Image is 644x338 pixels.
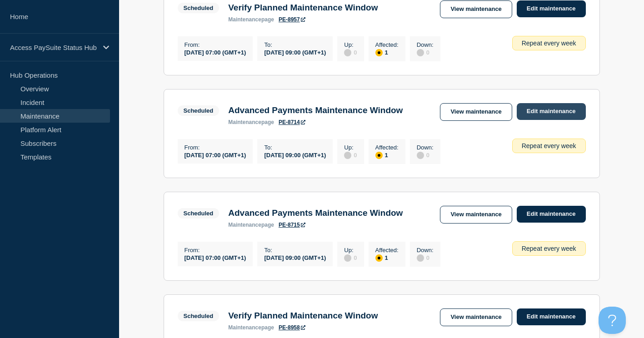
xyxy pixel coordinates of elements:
[417,49,424,56] div: disabled
[440,206,512,224] a: View maintenance
[279,222,305,228] a: PE-8715
[417,247,434,253] p: Down :
[517,206,586,223] a: Edit maintenance
[344,151,357,159] div: 0
[375,254,383,262] div: affected
[417,151,434,159] div: 0
[264,253,326,261] div: [DATE] 09:00 (GMT+1)
[440,308,512,326] a: View maintenance
[344,49,351,56] div: disabled
[184,107,214,114] div: Scheduled
[264,151,326,159] div: [DATE] 09:00 (GMT+1)
[185,247,246,253] p: From :
[228,119,274,125] p: page
[417,41,434,48] p: Down :
[344,247,357,253] p: Up :
[344,152,351,159] div: disabled
[264,41,326,48] p: To :
[375,144,399,151] p: Affected :
[344,41,357,48] p: Up :
[512,36,586,50] div: Repeat every week
[417,48,434,56] div: 0
[228,105,403,115] h3: Advanced Payments Maintenance Window
[599,307,626,334] iframe: Help Scout Beacon - Open
[344,48,357,56] div: 0
[344,254,351,262] div: disabled
[228,3,378,13] h3: Verify Planned Maintenance Window
[517,0,586,17] a: Edit maintenance
[228,311,378,321] h3: Verify Planned Maintenance Window
[512,241,586,256] div: Repeat every week
[185,48,246,56] div: [DATE] 07:00 (GMT+1)
[279,119,305,125] a: PE-8714
[10,44,97,51] p: Access PaySuite Status Hub
[228,324,274,331] p: page
[279,16,305,23] a: PE-8957
[264,144,326,151] p: To :
[228,16,261,23] span: maintenance
[228,119,261,125] span: maintenance
[375,48,399,56] div: 1
[185,41,246,48] p: From :
[185,144,246,151] p: From :
[375,152,383,159] div: affected
[185,253,246,261] div: [DATE] 07:00 (GMT+1)
[375,247,399,253] p: Affected :
[228,208,403,218] h3: Advanced Payments Maintenance Window
[344,144,357,151] p: Up :
[184,210,214,217] div: Scheduled
[228,16,274,23] p: page
[228,222,274,228] p: page
[228,222,261,228] span: maintenance
[375,253,399,262] div: 1
[279,324,305,331] a: PE-8958
[512,139,586,153] div: Repeat every week
[517,308,586,325] a: Edit maintenance
[417,254,424,262] div: disabled
[375,41,399,48] p: Affected :
[440,0,512,18] a: View maintenance
[417,144,434,151] p: Down :
[375,151,399,159] div: 1
[184,5,214,11] div: Scheduled
[517,103,586,120] a: Edit maintenance
[228,324,261,331] span: maintenance
[344,253,357,262] div: 0
[184,313,214,319] div: Scheduled
[185,151,246,159] div: [DATE] 07:00 (GMT+1)
[417,253,434,262] div: 0
[264,247,326,253] p: To :
[375,49,383,56] div: affected
[264,48,326,56] div: [DATE] 09:00 (GMT+1)
[440,103,512,121] a: View maintenance
[417,152,424,159] div: disabled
